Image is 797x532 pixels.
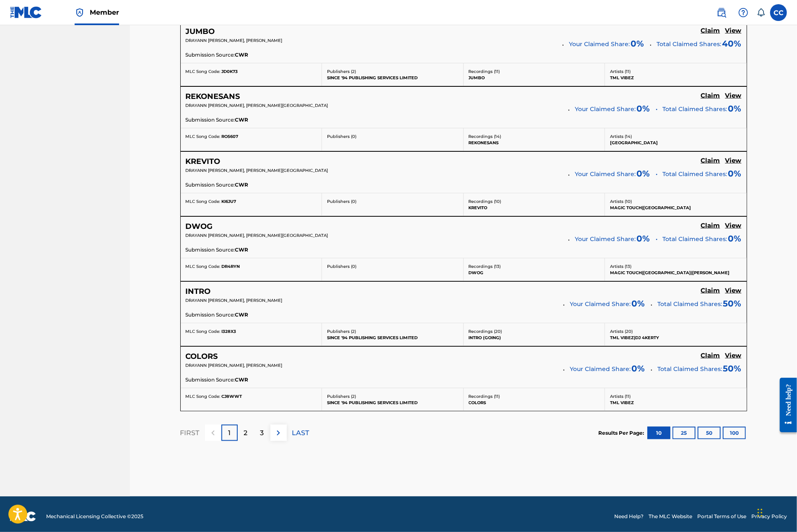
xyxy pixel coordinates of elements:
span: Submission Source: [186,376,235,384]
h5: Claim [701,27,720,35]
div: Notifications [757,8,765,17]
p: Recordings ( 13 ) [469,263,600,270]
span: DRAYANN [PERSON_NAME], [PERSON_NAME] [186,363,283,368]
p: SINCE '94 PUBLISHING SERVICES LIMITED [327,335,458,341]
span: DRAYANN [PERSON_NAME], [PERSON_NAME][GEOGRAPHIC_DATA] [186,168,328,173]
p: SINCE '94 PUBLISHING SERVICES LIMITED [327,75,458,81]
p: KREVITO [469,205,600,211]
span: Submission Source: [186,181,235,189]
span: CWR [235,246,249,254]
p: Recordings ( 11 ) [469,68,600,75]
p: LAST [292,428,309,438]
h5: JUMBO [186,27,215,36]
button: 100 [723,427,746,439]
p: INTRO (GOING) [469,335,600,341]
span: 0% [728,232,742,245]
span: Your Claimed Share: [570,365,631,374]
span: Total Claimed Shares: [658,300,722,308]
h5: DWOG [186,222,213,231]
span: 0 % [637,102,650,115]
h5: Claim [701,222,720,230]
span: Mechanical Licensing Collective © 2025 [46,513,143,520]
p: [GEOGRAPHIC_DATA] [610,140,742,146]
p: Artists ( 13 ) [610,263,742,270]
span: 50 % [723,362,742,375]
p: FIRST [180,428,200,438]
p: 1 [228,428,231,438]
span: JD0K73 [222,69,238,74]
span: MLC Song Code: [186,329,221,334]
span: MLC Song Code: [186,134,221,139]
a: View [725,222,742,231]
span: DRAYANN [PERSON_NAME], [PERSON_NAME] [186,38,283,43]
span: Submission Source: [186,116,235,124]
p: DWOG [469,270,600,276]
span: MLC Song Code: [186,69,221,74]
span: 0 % [632,297,645,310]
div: Drag [758,500,763,525]
div: Chat Widget [755,492,797,532]
a: View [725,352,742,361]
p: Artists ( 11 ) [610,68,742,75]
span: 40 % [722,37,742,50]
span: Your Claimed Share: [575,170,636,179]
span: I328X3 [222,329,236,334]
p: TML VIBEZ|DJ 4KERTY [610,335,742,341]
p: 2 [244,428,248,438]
span: 50 % [723,297,742,310]
p: Recordings ( 11 ) [469,393,600,400]
h5: View [725,27,742,35]
p: JUMBO [469,75,600,81]
span: CWR [235,311,249,319]
p: Publishers ( 2 ) [327,68,458,75]
a: View [725,287,742,296]
p: MAGIC TOUCH|[GEOGRAPHIC_DATA]|[PERSON_NAME] [610,270,742,276]
p: 3 [260,428,264,438]
p: Recordings ( 14 ) [469,133,600,140]
h5: Claim [701,157,720,165]
p: Artists ( 11 ) [610,393,742,400]
span: CJ8WWT [222,394,242,399]
span: Total Claimed Shares: [663,105,727,114]
h5: INTRO [186,287,211,296]
span: RO5607 [222,134,239,139]
span: Total Claimed Shares: [663,235,727,244]
h5: REKONESANS [186,92,240,101]
img: right [273,428,283,438]
span: Your Claimed Share: [569,40,630,49]
iframe: Resource Center [774,371,797,439]
span: 0 % [637,232,650,245]
span: 0 % [631,37,644,50]
h5: View [725,352,742,360]
p: REKONESANS [469,140,600,146]
a: View [725,92,742,101]
span: DR4RYN [222,264,240,269]
a: View [725,157,742,166]
div: User Menu [770,4,787,21]
h5: View [725,287,742,295]
p: Publishers ( 0 ) [327,263,458,270]
span: Your Claimed Share: [575,105,636,114]
span: Submission Source: [186,246,235,254]
img: help [738,8,748,18]
button: 25 [672,427,696,439]
span: CWR [235,376,249,384]
button: 50 [698,427,721,439]
span: 0 % [637,167,650,180]
p: Recordings ( 10 ) [469,198,600,205]
h5: KREVITO [186,157,221,166]
p: Publishers ( 2 ) [327,393,458,400]
span: 0% [728,167,742,180]
span: Your Claimed Share: [575,235,636,244]
span: 0 % [632,362,645,375]
span: CWR [235,116,249,124]
img: MLC Logo [10,6,42,18]
h5: Claim [701,92,720,100]
h5: View [725,157,742,165]
p: Artists ( 10 ) [610,198,742,205]
h5: Claim [701,352,720,360]
span: DRAYANN [PERSON_NAME], [PERSON_NAME][GEOGRAPHIC_DATA] [186,103,328,108]
p: Publishers ( 0 ) [327,198,458,205]
span: Total Claimed Shares: [658,365,722,373]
